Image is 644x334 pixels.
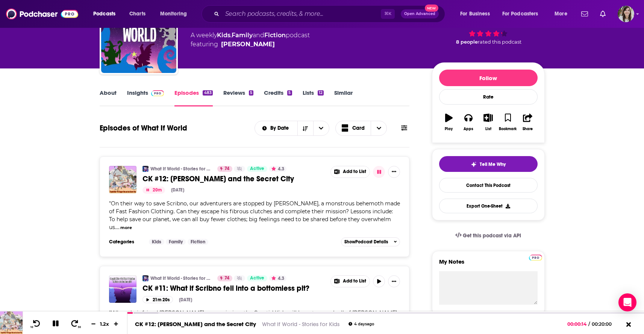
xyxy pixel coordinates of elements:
button: 30 [68,319,82,329]
h2: Choose List sort [255,121,329,136]
a: Fiction [264,32,286,39]
span: and [253,32,264,39]
h2: Choose View [335,121,387,136]
button: Show More Button [388,166,400,178]
span: For Business [460,9,490,19]
h3: Categories [109,239,143,245]
button: Show More Button [331,166,370,178]
span: 74 [224,275,229,282]
button: Sort Direction [297,121,313,135]
span: Active [250,275,264,282]
span: 74 [224,165,229,173]
span: Add to List [343,169,366,175]
a: What If World - Stories for Kids [150,275,212,281]
label: My Notes [439,258,538,271]
button: 21m 20s [142,296,173,303]
a: Show notifications dropdown [597,8,609,20]
span: 8 people [456,39,478,45]
a: CK #12: [PERSON_NAME] and the Secret City [142,174,325,184]
span: More [555,9,567,19]
span: ⌘ K [381,9,395,19]
button: ShowPodcast Details [341,237,400,246]
a: Eric O'Keeffe [221,40,275,49]
button: List [478,109,498,136]
span: Logged in as devinandrade [618,6,634,22]
a: InsightsPodchaser Pro [127,89,164,106]
img: Podchaser - Follow, Share and Rate Podcasts [6,7,78,21]
span: 00:00:14 [567,321,588,327]
span: / [588,321,590,327]
div: Rate [439,89,538,105]
div: 5 [249,90,253,96]
a: Pro website [529,254,542,261]
span: CK #11: What if Scribno fell into a bottomless pit? [142,284,309,293]
a: Fiction [188,239,208,245]
img: tell me why sparkle [471,161,477,167]
img: CK #11: What if Scribno fell into a bottomless pit? [109,275,136,303]
span: 30 [78,326,81,329]
img: Podchaser Pro [151,90,164,96]
button: open menu [549,8,577,20]
button: 4.3 [269,166,286,172]
button: 4.3 [269,275,286,281]
div: List [485,127,491,131]
a: Similar [334,89,353,106]
a: Reviews5 [223,89,253,106]
a: Contact This Podcast [439,178,538,193]
span: Card [352,126,365,131]
button: Follow [439,70,538,86]
button: 20m [142,187,165,194]
div: Bookmark [499,127,517,131]
div: 483 [203,90,212,96]
a: Active [247,275,267,281]
span: Monitoring [160,9,187,19]
a: Get this podcast via API [449,226,527,245]
span: Show Podcast Details [344,239,388,244]
button: Apps [459,109,478,136]
a: What If World - Stories for Kids [150,166,212,172]
a: Active [247,166,267,172]
a: CK #12: [PERSON_NAME] and the Secret City [135,320,256,328]
img: Podchaser Pro [529,255,542,261]
div: Apps [464,127,473,131]
span: Tell Me Why [480,161,506,167]
span: featuring [191,40,310,49]
a: Episodes483 [174,89,212,106]
a: Kids [217,32,230,39]
div: [DATE] [179,297,192,302]
a: About [100,89,117,106]
span: New [425,5,438,12]
img: What If World - Stories for Kids [142,275,148,281]
a: Credits5 [264,89,292,106]
div: 4 days ago [349,322,374,326]
span: 10 [30,326,33,329]
button: open menu [497,8,549,20]
a: Show notifications dropdown [578,8,591,20]
button: Export One-Sheet [439,199,538,213]
button: Show profile menu [618,6,634,22]
a: Charts [124,8,150,20]
button: open menu [255,126,297,131]
span: Add to List [343,278,366,284]
div: Search podcasts, credits, & more... [209,5,452,23]
a: What If World - Stories for Kids [262,320,339,328]
span: " [109,200,400,231]
button: more [120,225,132,231]
span: By Date [270,126,291,131]
button: 10 [29,319,43,329]
div: 1.2 x [98,321,111,327]
span: Get this podcast via API [463,232,521,239]
button: Bookmark [498,109,518,136]
img: CK #12: Raggor Ruin and the Secret City [109,166,136,193]
a: Kids [149,239,164,245]
span: Active [250,165,264,173]
a: 74 [217,166,232,172]
button: Share [518,109,537,136]
button: open menu [88,8,125,20]
span: Charts [129,9,145,19]
div: [DATE] [171,187,184,193]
